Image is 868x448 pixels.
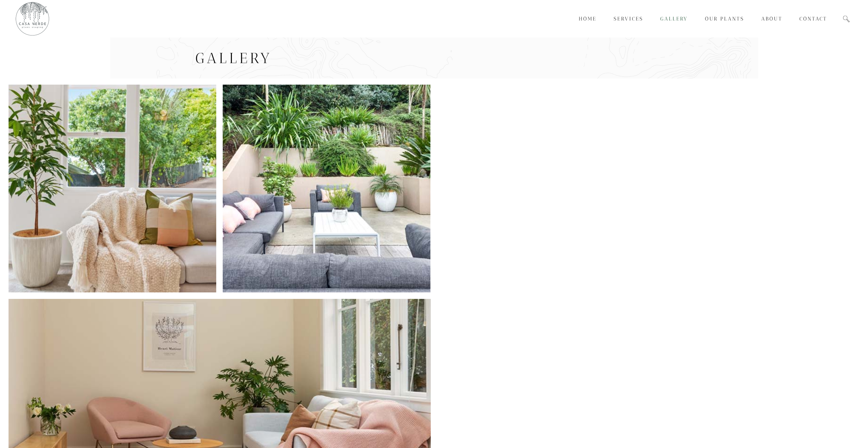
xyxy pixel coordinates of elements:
[579,16,597,22] span: Home
[614,16,643,22] span: Services
[660,16,688,22] span: Gallery
[761,16,782,22] span: About
[705,16,744,22] span: Our Plants
[195,49,273,67] span: Gallery
[799,16,827,22] span: Contact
